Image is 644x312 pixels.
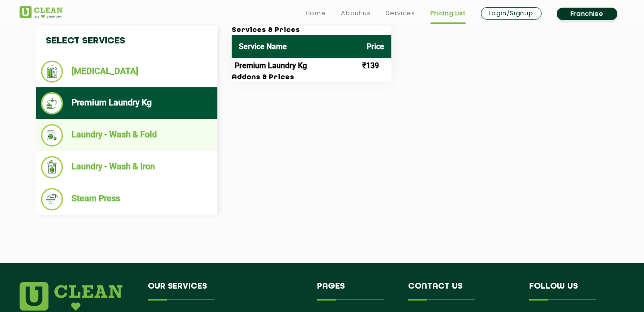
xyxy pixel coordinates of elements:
img: Steam Press [41,188,63,210]
a: Login/Signup [481,7,542,20]
h4: Our Services [148,282,303,300]
img: Premium Laundry Kg [41,92,63,114]
li: Steam Press [41,188,213,210]
td: Premium Laundry Kg [232,58,359,73]
a: Services [386,8,415,19]
li: Premium Laundry Kg [41,92,213,114]
li: Laundry - Wash & Fold [41,124,213,146]
img: Dry Cleaning [41,61,63,83]
li: [MEDICAL_DATA] [41,61,213,83]
h4: Select Services [36,26,217,56]
a: About us [341,8,370,19]
h4: Pages [317,282,394,300]
h4: Follow us [529,282,613,300]
h3: Services & Prices [232,26,391,35]
h3: Addons & Prices [232,73,391,82]
img: Laundry - Wash & Iron [41,156,63,178]
li: Laundry - Wash & Iron [41,156,213,178]
a: Pricing List [430,8,466,19]
th: Price [359,35,391,58]
img: logo.png [20,282,123,311]
td: ₹139 [359,58,391,73]
img: Laundry - Wash & Fold [41,124,63,146]
h4: Contact us [408,282,515,300]
a: Franchise [557,8,617,20]
img: UClean Laundry and Dry Cleaning [20,6,62,18]
th: Service Name [232,35,359,58]
a: Home [306,8,326,19]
